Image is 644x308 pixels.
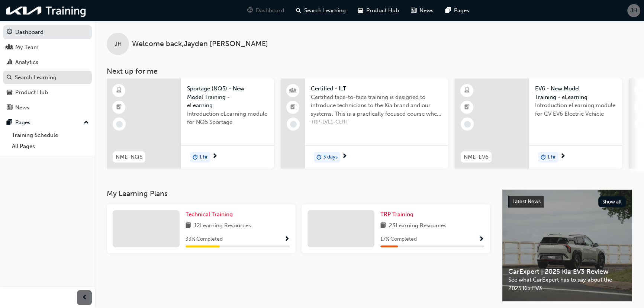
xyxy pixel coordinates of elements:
span: search-icon [296,6,301,15]
span: chart-icon [7,59,12,66]
a: search-iconSearch Learning [290,3,352,18]
span: JH [115,40,122,48]
span: Introduction eLearning module for NQ5 Sportage [187,110,268,126]
a: guage-iconDashboard [241,3,290,18]
a: All Pages [9,141,92,152]
span: guage-icon [247,6,253,15]
span: Certified - ILT [311,84,442,93]
span: booktick-icon [638,103,644,112]
a: Search Learning [3,71,92,84]
span: Show Progress [284,236,290,243]
span: CarExpert | 2025 Kia EV3 Review [508,267,626,276]
span: Pages [454,6,469,15]
a: car-iconProduct Hub [352,3,405,18]
span: people-icon [290,86,296,96]
span: News [419,6,434,15]
span: 1 hr [199,153,208,161]
a: My Team [3,41,92,54]
button: Show all [598,196,626,207]
a: NME-NQ5Sportage (NQ5) - New Model Training - eLearningIntroduction eLearning module for NQ5 Sport... [107,78,274,169]
button: DashboardMy TeamAnalyticsSearch LearningProduct HubNews [3,24,92,116]
span: booktick-icon [464,103,470,112]
h3: My Learning Plans [107,189,490,198]
span: Show Progress [479,236,484,243]
h3: Next up for me [95,67,644,76]
span: duration-icon [316,153,322,162]
span: guage-icon [7,29,12,36]
button: Pages [3,116,92,129]
span: book-icon [186,221,191,231]
a: TRP Training [380,210,416,219]
span: TRP Training [380,211,413,218]
span: next-icon [342,153,347,160]
span: prev-icon [82,293,87,302]
span: learningRecordVerb_NONE-icon [290,121,297,128]
span: Technical Training [186,211,233,218]
button: Show Progress [284,235,290,244]
a: Analytics [3,55,92,69]
a: Product Hub [3,86,92,99]
span: JH [630,6,637,15]
button: Show Progress [479,235,484,244]
span: Sportage (NQ5) - New Model Training - eLearning [187,84,268,110]
span: learningResourceType_ELEARNING-icon [464,86,470,96]
a: News [3,101,92,115]
span: car-icon [358,6,363,15]
span: booktick-icon [116,103,122,112]
a: Latest NewsShow allCarExpert | 2025 Kia EV3 ReviewSee what CarExpert has to say about the 2025 Ki... [502,189,632,302]
span: 1 hr [547,153,556,161]
span: news-icon [411,6,416,15]
div: Search Learning [15,73,57,82]
span: Product Hub [366,6,399,15]
span: book-icon [380,221,386,231]
div: Analytics [15,58,38,67]
span: next-icon [560,153,566,160]
span: car-icon [7,89,12,96]
span: learningRecordVerb_NONE-icon [464,121,471,128]
span: TRP-LVL1-CERT [311,118,442,126]
div: News [15,103,29,112]
span: Latest News [512,198,541,205]
img: kia-training [4,3,89,18]
span: next-icon [212,153,218,160]
span: 3 days [323,153,338,161]
span: NME-NQ5 [116,153,142,161]
span: booktick-icon [290,103,296,112]
a: Training Schedule [9,129,92,141]
span: duration-icon [193,153,198,162]
span: Search Learning [304,6,346,15]
a: Dashboard [3,25,92,39]
span: news-icon [7,105,12,111]
span: NME-EV6 [464,153,489,161]
span: Introduction eLearning module for CV EV6 Electric Vehicle [535,101,616,118]
span: pages-icon [7,119,12,126]
div: My Team [15,43,39,52]
span: EV6 - New Model Training - eLearning [535,84,616,101]
span: pages-icon [445,6,451,15]
span: learningResourceType_ELEARNING-icon [116,86,122,96]
a: NME-EV6EV6 - New Model Training - eLearningIntroduction eLearning module for CV EV6 Electric Vehi... [455,78,622,169]
span: See what CarExpert has to say about the 2025 Kia EV3. [508,276,626,292]
button: JH [627,4,640,17]
a: pages-iconPages [439,3,475,18]
span: duration-icon [541,153,546,162]
a: Latest NewsShow all [508,196,626,208]
span: 23 Learning Resources [389,221,447,231]
a: Technical Training [186,210,236,219]
span: people-icon [7,44,12,51]
a: Certified - ILTCertified face-to-face training is designed to introduce technicians to the Kia br... [281,78,448,169]
div: Product Hub [15,88,48,97]
span: Certified face-to-face training is designed to introduce technicians to the Kia brand and our sys... [311,93,442,118]
a: news-iconNews [405,3,439,18]
div: Pages [15,118,30,127]
span: 12 Learning Resources [194,221,251,231]
span: Welcome back , Jayden [PERSON_NAME] [132,40,268,48]
span: search-icon [7,74,12,81]
span: 33 % Completed [186,235,223,244]
span: up-icon [84,118,89,128]
span: 17 % Completed [380,235,417,244]
span: Dashboard [256,6,284,15]
span: laptop-icon [638,86,644,96]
